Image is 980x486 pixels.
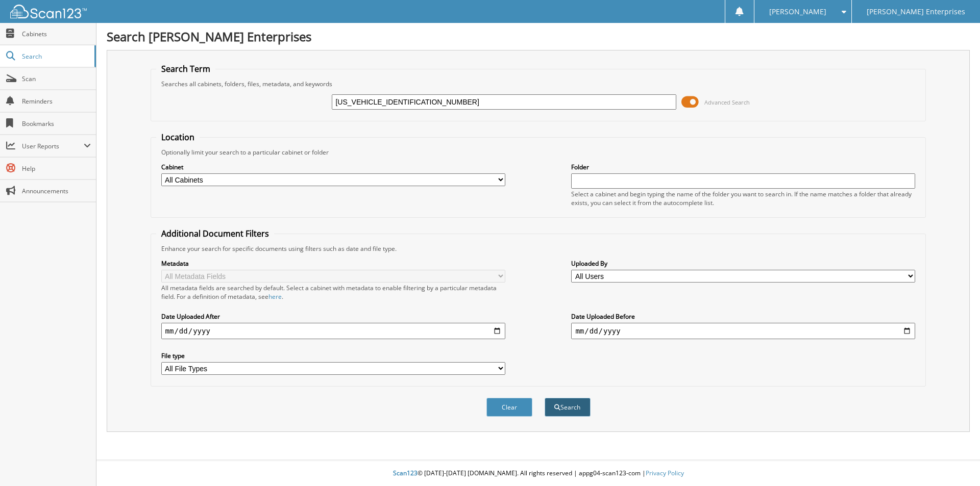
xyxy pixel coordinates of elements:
[156,63,215,74] legend: Search Term
[486,398,532,417] button: Clear
[22,119,91,128] span: Bookmarks
[156,228,274,239] legend: Additional Document Filters
[161,351,505,360] label: File type
[22,97,91,106] span: Reminders
[929,437,980,486] iframe: Chat Widget
[646,469,684,477] a: Privacy Policy
[571,312,915,321] label: Date Uploaded Before
[393,469,418,477] span: Scan123
[769,9,826,15] span: [PERSON_NAME]
[156,132,200,143] legend: Location
[571,163,915,171] label: Folder
[268,292,282,301] a: here
[571,259,915,268] label: Uploaded By
[96,461,980,486] div: © [DATE]-[DATE] [DOMAIN_NAME]. All rights reserved | appg04-scan123-com |
[10,5,87,18] img: scan123-logo-white.svg
[156,244,921,253] div: Enhance your search for specific documents using filters such as date and file type.
[161,259,505,268] label: Metadata
[156,80,921,88] div: Searches all cabinets, folders, files, metadata, and keywords
[22,164,91,173] span: Help
[571,190,915,207] div: Select a cabinet and begin typing the name of the folder you want to search in. If the name match...
[22,52,89,61] span: Search
[22,142,84,150] span: User Reports
[22,187,91,195] span: Announcements
[22,30,91,38] span: Cabinets
[867,9,965,15] span: [PERSON_NAME] Enterprises
[161,284,505,301] div: All metadata fields are searched by default. Select a cabinet with metadata to enable filtering b...
[704,98,750,106] span: Advanced Search
[571,323,915,339] input: end
[22,74,91,83] span: Scan
[161,323,505,339] input: start
[161,163,505,171] label: Cabinet
[107,28,970,45] h1: Search [PERSON_NAME] Enterprises
[545,398,591,417] button: Search
[156,148,921,157] div: Optionally limit your search to a particular cabinet or folder
[161,312,505,321] label: Date Uploaded After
